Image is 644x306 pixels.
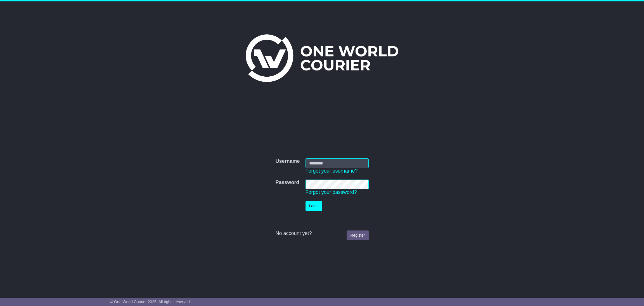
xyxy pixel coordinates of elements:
label: Password [275,180,299,186]
label: Username [275,158,300,164]
div: No account yet? [275,230,368,237]
img: One World [246,34,398,82]
a: Forgot your password? [306,189,357,195]
a: Forgot your username? [306,168,358,174]
span: © One World Courier 2025. All rights reserved. [110,300,191,304]
button: Login [306,201,322,211]
a: Register [347,230,368,240]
